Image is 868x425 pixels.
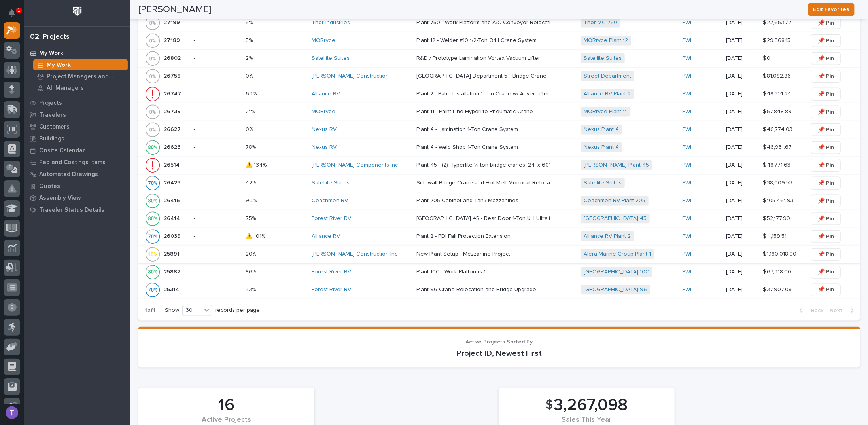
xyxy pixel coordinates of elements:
[811,248,841,261] button: 📌 Pin
[246,249,258,258] p: 20%
[312,126,337,133] a: Nexus RV
[416,125,520,133] p: Plant 4 - Lamination 1-Ton Crane System
[24,204,130,216] a: Traveler Status Details
[164,36,182,44] p: 27189
[726,162,756,169] p: [DATE]
[24,47,130,59] a: My Work
[416,53,542,62] p: R&D / Prototype Lamination Vortex Vacuum Lifter
[584,73,631,80] a: Street Department
[726,215,756,222] p: [DATE]
[194,286,240,293] p: -
[683,286,692,293] a: PWI
[246,18,254,26] p: 5%
[138,245,860,263] tr: 2589125891 -20%20% [PERSON_NAME] Construction Inc New Plant Setup - Mezzanine ProjectNew Plant Se...
[811,195,841,207] button: 📌 Pin
[246,214,257,222] p: 75%
[39,171,98,178] p: Automated Drawings
[138,67,860,85] tr: 2675926759 -0%0% [PERSON_NAME] Construction [GEOGRAPHIC_DATA] Department 5T Bridge Crane[GEOGRAPH...
[30,33,70,42] div: 02. Projects
[763,107,793,115] p: $ 57,848.89
[683,19,692,26] a: PWI
[813,5,849,14] span: Edit Favorites
[818,54,834,63] span: 📌 Pin
[215,307,260,314] p: records per page
[683,162,692,169] a: PWI
[416,267,487,275] p: Plant 10C - Work Platforms 1
[138,85,860,103] tr: 2674726747 -64%64% Alliance RV Plant 2 - Patio Installation 1-Ton Crane w/ Anver LifterPlant 2 - ...
[683,108,692,115] a: PWI
[164,249,181,258] p: 25891
[826,307,860,314] button: Next
[138,103,860,121] tr: 2673926739 -21%21% MORryde Plant 11 - Paint Line Hyperlite Pneumatic CranePlant 11 - Paint Line H...
[164,18,182,26] p: 27199
[47,62,71,69] p: My Work
[30,82,130,93] a: All Managers
[194,215,240,222] p: -
[17,8,20,13] p: 1
[818,250,834,259] span: 📌 Pin
[138,139,860,156] tr: 2662626626 -78%78% Nexus RV Plant 4 - Weld Shop 1-Ton Crane SystemPlant 4 - Weld Shop 1-Ton Crane...
[24,156,130,168] a: Fab and Coatings Items
[39,207,104,214] p: Traveler Status Details
[763,36,792,44] p: $ 29,368.15
[830,307,847,314] span: Next
[683,197,692,204] a: PWI
[818,72,834,81] span: 📌 Pin
[584,37,628,44] a: MORryde Plant 12
[246,53,254,62] p: 2%
[811,70,841,83] button: 📌 Pin
[164,107,182,115] p: 26739
[24,109,130,121] a: Travelers
[24,192,130,204] a: Assembly View
[47,73,125,80] p: Project Managers and Engineers
[416,36,538,44] p: Plant 12 - Welder #10 1/2-Ton O/H Crane System
[312,144,337,151] a: Nexus RV
[546,398,553,413] span: $
[726,108,756,115] p: [DATE]
[416,178,556,186] p: Sidewall Bridge Crane and Hot Melt Monorail Relocation
[194,233,240,240] p: -
[194,144,240,151] p: -
[683,215,692,222] a: PWI
[164,160,181,169] p: 26514
[4,5,20,21] button: Notifications
[194,126,240,133] p: -
[148,349,851,358] p: Project ID, Newest First
[164,71,182,80] p: 26759
[811,88,841,101] button: 📌 Pin
[726,19,756,26] p: [DATE]
[584,269,649,275] a: [GEOGRAPHIC_DATA] 10C
[806,307,823,314] span: Back
[138,210,860,228] tr: 2641426414 -75%75% Forest River RV [GEOGRAPHIC_DATA] 45 - Rear Door 1-Ton UH Ultralite Bridge Cra...
[584,162,649,169] a: [PERSON_NAME] Plant 45
[138,121,860,139] tr: 2662726627 -0%0% Nexus RV Plant 4 - Lamination 1-Ton Crane SystemPlant 4 - Lamination 1-Ton Crane...
[811,52,841,65] button: 📌 Pin
[24,144,130,156] a: Onsite Calendar
[818,18,834,28] span: 📌 Pin
[246,71,255,80] p: 0%
[194,269,240,275] p: -
[194,180,240,186] p: -
[246,196,258,204] p: 90%
[312,286,351,293] a: Forest River RV
[152,395,301,415] div: 16
[763,249,798,258] p: $ 1,180,018.00
[726,73,756,80] p: [DATE]
[194,251,240,258] p: -
[416,89,551,97] p: Plant 2 - Patio Installation 1-Ton Crane w/ Anver Lifter
[138,192,860,210] tr: 2641626416 -90%90% Coachmen RV Plant 205 Cabinet and Tank MezzaninesPlant 205 Cabinet and Tank Me...
[39,195,81,202] p: Assembly View
[24,168,130,180] a: Automated Drawings
[811,230,841,243] button: 📌 Pin
[138,263,860,281] tr: 2588225882 -86%86% Forest River RV Plant 10C - Work Platforms 1Plant 10C - Work Platforms 1 [GEOG...
[312,215,351,222] a: Forest River RV
[183,306,202,315] div: 30
[763,125,794,133] p: $ 46,774.03
[683,126,692,133] a: PWI
[811,284,841,296] button: 📌 Pin
[726,251,756,258] p: [DATE]
[818,89,834,99] span: 📌 Pin
[726,144,756,151] p: [DATE]
[246,125,255,133] p: 0%
[763,285,793,293] p: $ 37,907.08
